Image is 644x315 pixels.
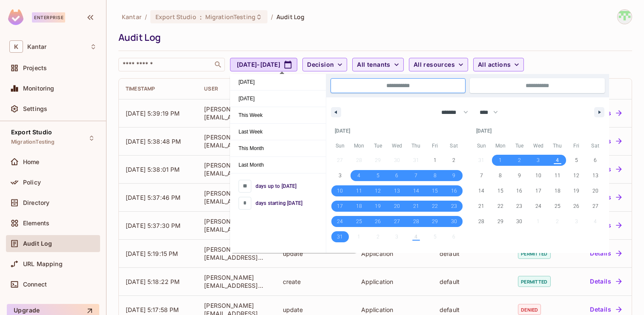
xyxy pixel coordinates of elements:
button: 6 [388,168,407,183]
button: 29 [491,214,510,229]
button: 20 [388,199,407,214]
span: 9 [452,168,455,183]
span: 22 [432,199,438,214]
span: 28 [413,214,419,229]
span: This Month [230,140,326,156]
button: 1 [491,153,510,168]
button: 25 [350,214,369,229]
span: Tue [510,139,529,153]
span: 19 [375,199,381,214]
span: Elements [23,220,49,227]
span: Connect [23,281,47,288]
button: Details [586,247,625,260]
span: 17 [535,183,541,199]
button: 26 [368,214,388,229]
span: 11 [555,168,561,183]
button: 6 [586,153,605,168]
button: 14 [472,183,491,199]
button: 9 [510,168,529,183]
span: 22 [497,199,503,214]
div: default [440,306,504,314]
div: create [283,278,348,286]
div: Application [361,306,426,314]
span: Mon [491,139,510,153]
button: 30 [444,214,463,229]
span: 4 [556,153,559,168]
button: 22 [491,199,510,214]
div: update [283,250,348,258]
button: 17 [529,183,548,199]
button: 2 [444,153,463,168]
span: the active workspace [122,13,141,21]
span: 13 [592,168,598,183]
span: Wed [529,139,548,153]
button: All tenants [352,58,403,71]
span: 7 [414,168,417,183]
span: 26 [573,199,579,214]
span: 1 [434,153,437,168]
span: [DATE] 5:18:22 PM [126,278,180,285]
span: 29 [497,214,503,229]
button: 5 [567,153,586,168]
button: [DATE] [230,74,326,91]
button: 28 [406,214,425,229]
button: This Month [230,140,326,157]
button: 13 [586,168,605,183]
span: Workspace: Kantar [27,43,46,50]
span: 20 [592,183,598,199]
div: default [440,250,504,258]
button: This Week [230,107,326,124]
button: 23 [510,199,529,214]
span: [DATE] 5:37:46 PM [126,194,181,201]
span: 18 [555,183,561,199]
span: 23 [516,199,522,214]
div: [PERSON_NAME][EMAIL_ADDRESS][DOMAIN_NAME] [204,217,269,233]
span: [DATE] 5:39:19 PM [126,110,180,117]
span: 8 [499,168,502,183]
span: 30 [516,214,522,229]
span: [DATE] 5:38:01 PM [126,166,180,173]
span: Mon [350,139,369,153]
img: SReyMgAAAABJRU5ErkJggg== [8,9,23,25]
span: 24 [535,199,541,214]
div: [PERSON_NAME][EMAIL_ADDRESS][DOMAIN_NAME] [204,133,269,149]
span: 8 [434,168,437,183]
button: 19 [567,183,586,199]
button: 15 [491,183,510,199]
button: 18 [350,199,369,214]
span: : [199,14,202,20]
button: 12 [567,168,586,183]
button: All actions [473,58,524,71]
span: 19 [573,183,579,199]
span: Sat [444,139,463,153]
span: 2 [518,153,521,168]
span: Decision [307,60,334,70]
button: [DATE]-[DATE] [230,58,297,71]
button: 10 [529,168,548,183]
span: 30 [451,214,457,229]
span: 3 [537,153,540,168]
button: 10 [331,183,350,199]
span: 27 [394,214,400,229]
button: 9 [444,168,463,183]
span: 25 [356,214,362,229]
div: [DATE] [472,123,605,139]
li: / [271,13,273,21]
span: All actions [478,60,511,70]
button: 7 [472,168,491,183]
span: Thu [548,139,567,153]
span: [DATE] 5:19:15 PM [126,250,178,257]
span: Policy [23,179,41,186]
button: 29 [425,214,445,229]
button: 26 [567,199,586,214]
span: Audit Log [23,240,52,247]
button: 14 [406,183,425,199]
button: 19 [368,199,388,214]
span: 24 [337,214,343,229]
span: days up to [DATE] [256,182,297,190]
span: 4 [357,168,360,183]
button: Decision [302,58,347,71]
span: Sun [331,139,350,153]
button: 1 [425,153,445,168]
li: / [145,13,147,21]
